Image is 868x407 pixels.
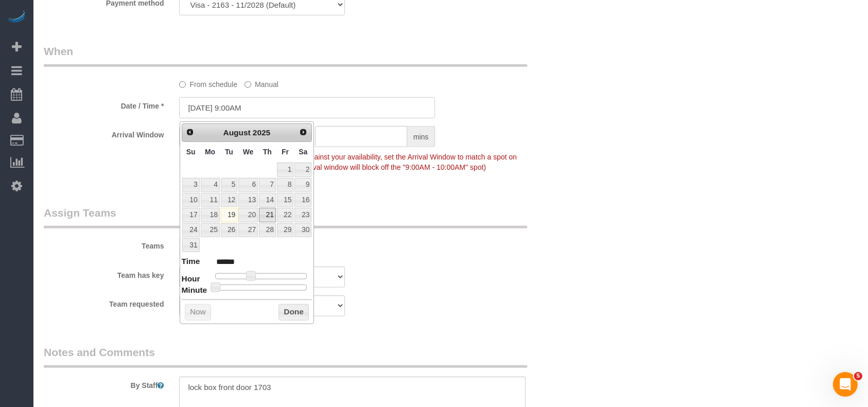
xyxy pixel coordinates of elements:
[36,377,171,391] label: By Staff
[225,148,233,156] span: Tuesday
[179,76,237,90] label: From schedule
[221,223,237,237] a: 26
[182,208,200,222] a: 17
[182,238,200,252] a: 31
[182,285,207,297] dt: Minute
[297,125,311,139] a: Next
[294,208,311,222] a: 23
[179,81,186,88] input: From schedule
[201,208,220,222] a: 18
[186,128,194,136] span: Prev
[238,193,258,207] a: 13
[223,128,251,137] span: August
[182,223,200,237] a: 24
[277,178,293,192] a: 8
[294,163,311,176] a: 2
[205,148,215,156] span: Monday
[36,237,171,251] label: Teams
[44,205,527,228] legend: Assign Teams
[238,223,258,237] a: 27
[185,304,211,321] button: Now
[36,295,171,309] label: Team requested
[299,128,307,136] span: Next
[277,223,293,237] a: 29
[259,223,276,237] a: 28
[36,97,171,111] label: Date / Time *
[407,126,436,147] span: mins
[299,148,307,156] span: Saturday
[201,178,220,192] a: 4
[245,81,251,88] input: Manual
[36,267,171,280] label: Team has key
[201,223,220,237] a: 25
[277,208,293,222] a: 22
[221,193,237,207] a: 12
[201,193,220,207] a: 11
[259,208,276,222] a: 21
[294,223,311,237] a: 30
[277,163,293,176] a: 1
[221,208,237,222] a: 19
[277,193,293,207] a: 15
[44,345,527,368] legend: Notes and Comments
[294,178,311,192] a: 9
[282,148,289,156] span: Friday
[259,193,276,207] a: 14
[294,193,311,207] a: 16
[6,10,27,25] img: Automaid Logo
[179,97,435,118] input: MM/DD/YYYY HH:MM
[183,125,198,139] a: Prev
[182,256,200,269] dt: Time
[36,126,171,140] label: Arrival Window
[833,372,858,397] iframe: Intercom live chat
[179,153,516,171] span: To make this booking count against your availability, set the Arrival Window to match a spot on y...
[279,304,309,321] button: Done
[259,178,276,192] a: 7
[253,128,270,137] span: 2025
[182,273,200,286] dt: Hour
[245,76,279,90] label: Manual
[243,148,254,156] span: Wednesday
[44,44,527,67] legend: When
[238,178,258,192] a: 6
[182,193,200,207] a: 10
[186,148,196,156] span: Sunday
[263,148,272,156] span: Thursday
[854,372,862,380] span: 5
[238,208,258,222] a: 20
[182,178,200,192] a: 3
[221,178,237,192] a: 5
